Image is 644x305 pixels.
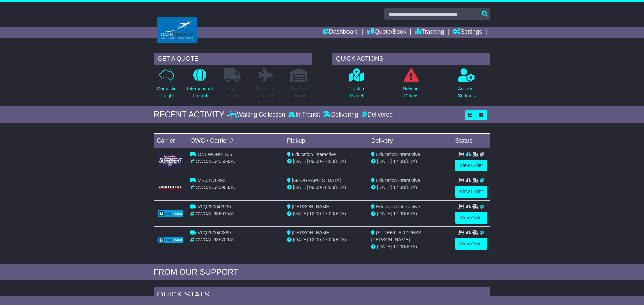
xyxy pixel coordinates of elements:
span: VFQZ50042930 [198,204,231,209]
div: Delivered [360,111,393,119]
td: Carrier [154,133,187,148]
div: GET A QUOTE [154,53,312,65]
span: 09:00 [309,159,321,164]
a: Tracking [415,27,444,38]
span: 17:00 [393,244,405,249]
td: OWC / Carrier # [187,133,284,148]
span: 16:00 [322,185,334,190]
span: 17:00 [322,237,334,242]
a: Quote/Book [367,27,406,38]
p: Track a Parcel [348,85,364,99]
img: GetCarrierServiceLogo [158,185,183,189]
span: [DATE] [293,211,308,216]
div: (ETA) [371,158,449,165]
a: DomesticFreight [157,68,177,103]
span: Education Interactive [376,204,420,209]
span: ONEWOR01135 [198,152,232,157]
a: Track aParcel [348,68,364,103]
span: [GEOGRAPHIC_DATA] [292,178,341,183]
span: [DATE] [293,185,308,190]
a: View Order [455,238,487,250]
span: 12:00 [309,211,321,216]
span: Education Interactive [376,178,420,183]
span: [PERSON_NAME] [292,230,331,235]
span: 17:00 [393,159,405,164]
div: Waiting Collection [229,111,287,119]
td: Status [452,133,490,148]
div: Quick Stats [154,287,490,305]
div: (ETA) [371,210,449,217]
span: OWCAU635706AU [196,237,236,242]
span: 17:00 [393,211,405,216]
a: AccountSettings [458,68,475,103]
td: Pickup [284,133,368,148]
p: Full Loads [224,85,241,99]
span: OWCAU640903AU [196,185,236,190]
span: [DATE] [377,211,392,216]
div: (ETA) [371,184,449,191]
span: [DATE] [377,244,392,249]
span: Education Interactive [292,152,336,157]
img: GetCarrierServiceLogo [158,237,183,243]
td: Delivery [368,133,452,148]
p: Air & Sea Freight [256,85,276,99]
span: OWCAU645529AU [196,159,236,164]
div: - (ETA) [287,236,366,243]
span: [DATE] [377,159,392,164]
p: Network Delays [402,85,420,99]
div: RECENT ACTIVITY - [154,110,229,120]
img: GetCarrierServiceLogo [158,210,183,217]
span: [DATE] [377,185,392,190]
a: View Order [455,212,487,224]
p: Air / Sea Depot [290,85,308,99]
span: OWCAU636015AU [196,211,236,216]
span: Education Interactive [376,152,420,157]
a: InternationalFreight [186,68,213,103]
span: 17:00 [322,211,334,216]
a: Settings [452,27,482,38]
a: NetworkDelays [402,68,420,103]
span: [DATE] [293,159,308,164]
a: Dashboard [323,27,359,38]
span: 12:00 [309,237,321,242]
img: GetCarrierServiceLogo [158,154,183,167]
span: VFQZ50042869 [198,230,231,235]
p: International Freight [187,85,213,99]
p: Domestic Freight [157,85,176,99]
span: 17:00 [393,185,405,190]
span: [PERSON_NAME] [292,204,331,209]
a: View Order [455,160,487,171]
span: MS53170492 [198,178,225,183]
p: Account Settings [458,85,475,99]
div: - (ETA) [287,184,366,191]
div: In Transit [287,111,322,119]
div: (ETA) [371,243,449,250]
div: QUICK ACTIONS [332,53,490,65]
span: 17:00 [322,159,334,164]
div: FROM OUR SUPPORT [154,267,490,277]
a: View Order [455,186,487,198]
span: [STREET_ADDRESS][PERSON_NAME] [371,230,422,242]
div: - (ETA) [287,158,366,165]
span: [DATE] [293,237,308,242]
div: - (ETA) [287,210,366,217]
span: 09:00 [309,185,321,190]
div: Delivering [322,111,360,119]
